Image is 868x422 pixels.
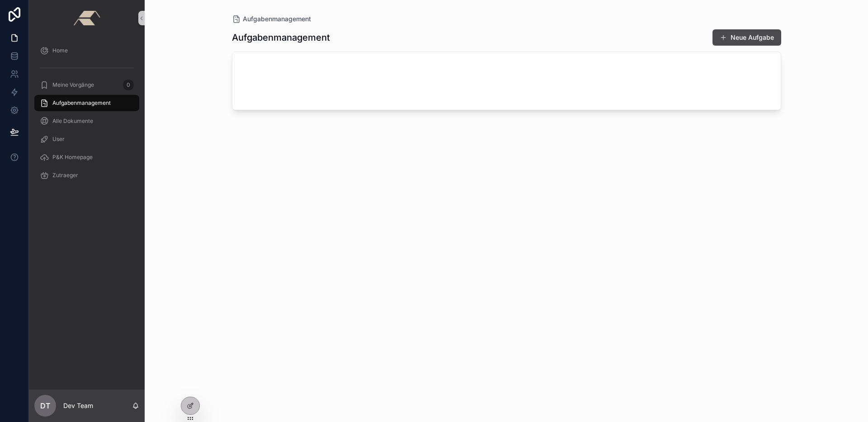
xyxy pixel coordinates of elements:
[34,95,139,111] a: Aufgabenmanagement
[52,117,93,125] span: Alle Dokumente
[52,154,93,161] span: P&K Homepage
[123,80,134,90] div: 0
[40,400,50,411] span: DT
[29,36,145,195] div: scrollable content
[52,99,111,107] span: Aufgabenmanagement
[243,14,311,23] span: Aufgabenmanagement
[63,401,93,410] p: Dev Team
[34,77,139,93] a: Meine Vorgänge0
[34,167,139,183] a: Zutraeger
[34,42,139,59] a: Home
[232,31,330,44] h1: Aufgabenmanagement
[52,136,65,143] span: User
[232,14,311,23] a: Aufgabenmanagement
[52,47,68,54] span: Home
[73,11,100,25] img: App logo
[52,81,94,89] span: Meine Vorgänge
[52,172,78,179] span: Zutraeger
[34,131,139,147] a: User
[34,113,139,129] a: Alle Dokumente
[34,149,139,165] a: P&K Homepage
[712,29,781,46] button: Neue Aufgabe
